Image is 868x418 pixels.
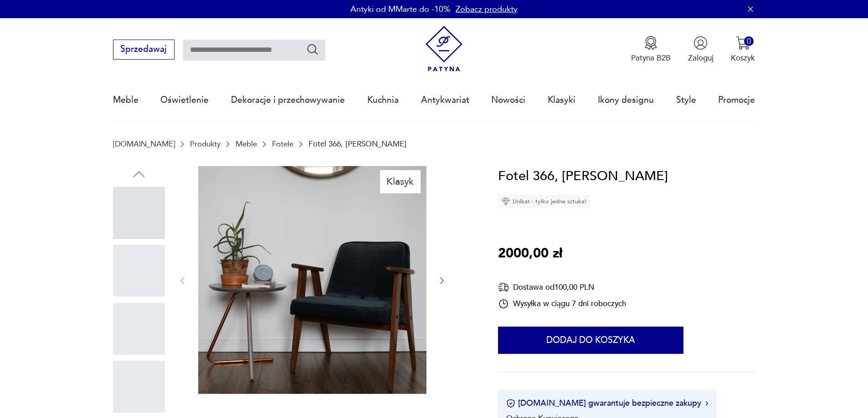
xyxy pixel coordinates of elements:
img: Ikona certyfikatu [506,399,515,408]
div: Wysyłka w ciągu 7 dni roboczych [498,298,626,309]
a: Sprzedawaj [113,46,175,54]
p: Koszyk [731,53,755,63]
p: 2000,00 zł [498,243,562,264]
a: Kuchnia [367,79,399,121]
a: Dekoracje i przechowywanie [231,79,345,121]
img: Ikona strzałki w prawo [705,401,708,406]
button: Dodaj do koszyka [498,327,683,354]
img: Ikona dostawy [498,282,509,293]
div: Dostawa od 100,00 PLN [498,282,626,293]
button: Zaloguj [688,36,714,63]
a: Promocje [718,79,755,121]
a: Style [676,79,696,121]
p: Patyna B2B [631,53,671,63]
h1: Fotel 366, [PERSON_NAME] [498,166,668,187]
a: Fotele [272,140,293,148]
a: Oświetlenie [160,79,209,121]
a: Nowości [491,79,525,121]
button: 0Koszyk [731,36,755,63]
img: Ikona koszyka [736,36,750,50]
img: Ikonka użytkownika [693,36,708,50]
button: Patyna B2B [631,36,671,63]
a: Meble [236,140,257,148]
img: Ikona medalu [644,36,658,50]
div: Klasyk [380,170,421,193]
a: Produkty [190,140,221,148]
button: [DOMAIN_NAME] gwarantuje bezpieczne zakupy [506,398,708,409]
a: Meble [113,79,139,121]
a: Ikony designu [598,79,654,121]
a: Antykwariat [421,79,469,121]
a: Ikona medaluPatyna B2B [631,36,671,63]
div: Unikat - tylko jedna sztuka! [498,195,590,208]
a: [DOMAIN_NAME] [113,140,175,148]
a: Klasyki [548,79,575,121]
img: Zdjęcie produktu Fotel 366, Chierowski [198,166,426,394]
a: Zobacz produkty [456,4,518,15]
img: Patyna - sklep z meblami i dekoracjami vintage [421,26,467,72]
p: Zaloguj [688,53,714,63]
p: Fotel 366, [PERSON_NAME] [308,140,406,148]
img: Ikona diamentu [502,197,510,206]
div: 0 [744,36,754,46]
button: Szukaj [306,43,319,56]
button: Sprzedawaj [113,40,175,60]
p: Antyki od MMarte do -10% [350,4,450,15]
